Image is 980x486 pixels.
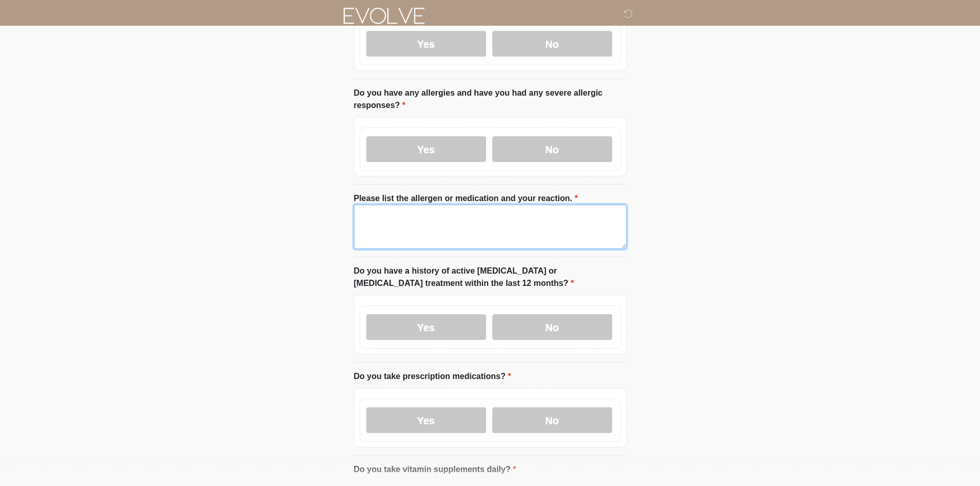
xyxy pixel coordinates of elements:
label: Yes [366,31,486,57]
label: No [492,407,612,433]
img: Evolve HRT & Wellness Logo [344,8,424,28]
label: No [492,31,612,57]
label: Do you have a history of active [MEDICAL_DATA] or [MEDICAL_DATA] treatment within the last 12 mon... [354,265,627,290]
label: Please list the allergen or medication and your reaction. [354,192,578,205]
label: Yes [366,136,486,162]
label: Do you take prescription medications? [354,370,511,383]
label: Do you have any allergies and have you had any severe allergic responses? [354,87,627,112]
label: Do you take vitamin supplements daily? [354,463,516,476]
label: No [492,314,612,340]
label: No [492,136,612,162]
label: Yes [366,407,486,433]
label: Yes [366,314,486,340]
